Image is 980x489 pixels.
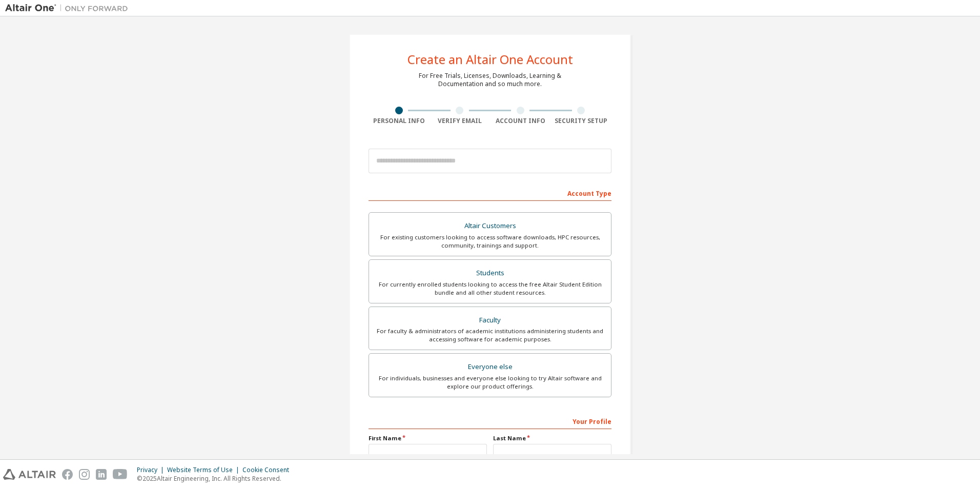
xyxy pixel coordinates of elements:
div: Privacy [137,466,167,474]
p: © 2025 Altair Engineering, Inc. All Rights Reserved. [137,474,295,483]
img: linkedin.svg [96,469,107,480]
div: Students [375,266,605,280]
div: For Free Trials, Licenses, Downloads, Learning & Documentation and so much more. [419,72,561,88]
div: Personal Info [369,117,430,125]
label: First Name [369,434,487,442]
div: Cookie Consent [242,466,295,474]
div: Security Setup [551,117,612,125]
img: youtube.svg [113,469,128,480]
div: Faculty [375,313,605,328]
div: Website Terms of Use [167,466,242,474]
label: Last Name [493,434,611,442]
div: Account Info [490,117,551,125]
img: Altair One [5,3,133,13]
div: Everyone else [375,360,605,374]
div: For individuals, businesses and everyone else looking to try Altair software and explore our prod... [375,374,605,391]
div: For existing customers looking to access software downloads, HPC resources, community, trainings ... [375,233,605,250]
div: Create an Altair One Account [407,53,573,66]
img: facebook.svg [62,469,73,480]
div: For currently enrolled students looking to access the free Altair Student Edition bundle and all ... [375,280,605,297]
img: instagram.svg [79,469,90,480]
div: For faculty & administrators of academic institutions administering students and accessing softwa... [375,327,605,343]
div: Your Profile [369,413,611,429]
img: altair_logo.svg [3,469,56,480]
div: Account Type [369,185,611,201]
div: Altair Customers [375,219,605,233]
div: Verify Email [430,117,491,125]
